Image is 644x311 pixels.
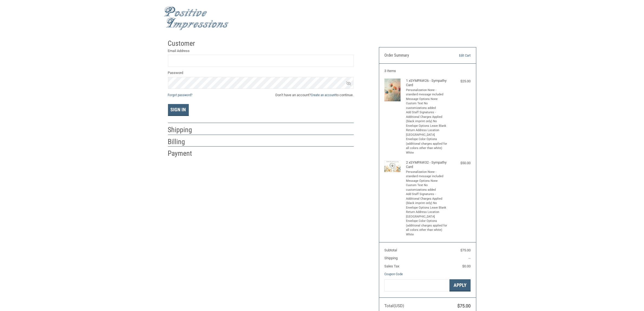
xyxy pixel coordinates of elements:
li: Personalization None - standard message included [406,170,448,179]
span: -- [468,256,471,260]
h3: 3 Items [384,69,471,73]
li: Add Staff Signatures - Additional Charges Applied (black imprint only) No [406,192,448,206]
span: $75.00 [460,248,471,252]
h2: Payment [168,149,200,158]
span: $75.00 [457,303,471,309]
li: Custom Text No customizations added [406,101,448,110]
button: Apply [450,279,471,291]
li: Add Staff Signatures - Additional Charges Applied (black imprint only) No [406,110,448,124]
li: Personalization None - standard message included [406,88,448,97]
li: Message Options None [406,179,448,183]
li: Envelope Color Options (additional charges applied for all colors other than white) White [406,219,448,237]
img: Positive Impressions [164,6,229,30]
h2: Billing [168,137,200,146]
h2: Customer [168,39,200,48]
span: Sales Tax [384,264,399,268]
h3: Order Summary [384,53,443,58]
a: Coupon Code [384,272,403,276]
a: Forgot password? [168,93,193,97]
span: Total (USD) [384,303,404,308]
li: Envelope Options Leave Blank [406,124,448,128]
span: $0.00 [462,264,471,268]
input: Gift Certificate or Coupon Code [384,279,450,291]
li: Message Options None [406,97,448,102]
div: $25.00 [449,79,471,84]
span: Don’t have an account? to continue. [276,92,354,98]
label: Email Address [168,48,354,54]
a: Edit Cart [443,53,471,58]
li: Return Address Location [GEOGRAPHIC_DATA] [406,128,448,137]
h2: Shipping [168,125,200,134]
label: Password [168,70,354,76]
li: Envelope Options Leave Blank [406,206,448,210]
h4: 2 x SYMPAW32 - Sympathy Card [406,160,448,169]
li: Envelope Color Options (additional charges applied for all colors other than white) White [406,137,448,155]
div: $50.00 [449,160,471,166]
li: Return Address Location [GEOGRAPHIC_DATA] [406,210,448,219]
li: Custom Text No customizations added [406,183,448,192]
button: Sign In [168,104,189,116]
a: Create an account [311,93,336,97]
span: Subtotal [384,248,397,252]
h4: 1 x SYMPAW26 - Sympathy Card [406,79,448,88]
span: Shipping [384,256,398,260]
